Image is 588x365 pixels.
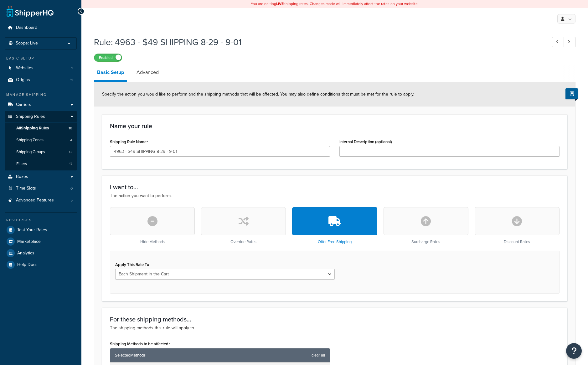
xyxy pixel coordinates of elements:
[5,92,77,97] div: Manage Shipping
[69,161,72,167] span: 17
[201,207,286,244] div: Override Rates
[5,146,77,158] a: Shipping Groups12
[94,36,540,48] h1: Rule: 4963 - $49 SHIPPING 8-29 - 9-01
[566,343,582,359] button: Open Resource Center
[110,316,560,323] h3: For these shipping methods...
[384,207,468,244] div: Surcharge Rates
[16,77,30,83] span: Origins
[16,186,36,191] span: Time Slots
[110,139,148,144] label: Shipping Rule Name
[16,174,28,180] span: Boxes
[16,138,44,143] span: Shipping Zones
[292,207,377,244] div: Offer Free Shipping
[475,207,560,244] div: Discount Rates
[70,198,73,203] span: 5
[276,1,284,7] b: LIVE
[5,195,77,206] li: Advanced Features
[5,158,77,170] a: Filters17
[5,236,77,247] a: Marketplace
[17,227,47,233] span: Test Your Rates
[16,198,54,203] span: Advanced Features
[133,65,162,80] a: Advanced
[552,37,564,47] a: Previous Record
[94,65,127,82] a: Basic Setup
[102,91,414,97] span: Specify the action you would like to perform and the shipping methods that will be affected. You ...
[5,195,77,206] a: Advanced Features5
[5,171,77,183] a: Boxes
[71,65,73,71] span: 1
[5,248,77,259] a: Analytics
[5,62,77,74] a: Websites1
[5,224,77,236] a: Test Your Rates
[110,123,560,129] h3: Name your rule
[5,259,77,270] a: Help Docs
[69,126,72,131] span: 18
[69,149,72,155] span: 12
[110,184,560,190] h3: I want to...
[16,25,37,30] span: Dashboard
[70,138,72,143] span: 4
[5,123,77,134] a: AllShipping Rules18
[5,217,77,223] div: Resources
[70,186,73,191] span: 0
[110,207,195,244] div: Hide Methods
[16,114,45,119] span: Shipping Rules
[17,239,41,244] span: Marketplace
[5,62,77,74] li: Websites
[16,126,49,131] span: All Shipping Rules
[5,74,77,86] a: Origins11
[16,41,38,46] span: Scope: Live
[564,37,576,47] a: Next Record
[115,262,149,267] label: Apply This Rate To
[5,134,77,146] a: Shipping Zones4
[5,99,77,111] a: Carriers
[115,351,308,360] span: Selected Methods
[17,251,34,256] span: Analytics
[5,158,77,170] li: Filters
[110,192,560,199] p: The action you want to perform.
[16,102,31,107] span: Carriers
[70,77,73,83] span: 11
[5,146,77,158] li: Shipping Groups
[5,134,77,146] li: Shipping Zones
[110,342,170,347] label: Shipping Methods to be affected
[5,183,77,194] a: Time Slots0
[5,56,77,61] div: Basic Setup
[565,88,578,99] button: Show Help Docs
[94,54,122,61] label: Enabled
[312,351,325,360] a: clear all
[16,161,27,167] span: Filters
[5,74,77,86] li: Origins
[5,111,77,123] a: Shipping Rules
[17,262,38,268] span: Help Docs
[16,149,45,155] span: Shipping Groups
[5,111,77,170] li: Shipping Rules
[16,65,34,71] span: Websites
[5,22,77,34] a: Dashboard
[110,325,560,331] p: The shipping methods this rule will apply to.
[5,183,77,194] li: Time Slots
[339,139,392,144] label: Internal Description (optional)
